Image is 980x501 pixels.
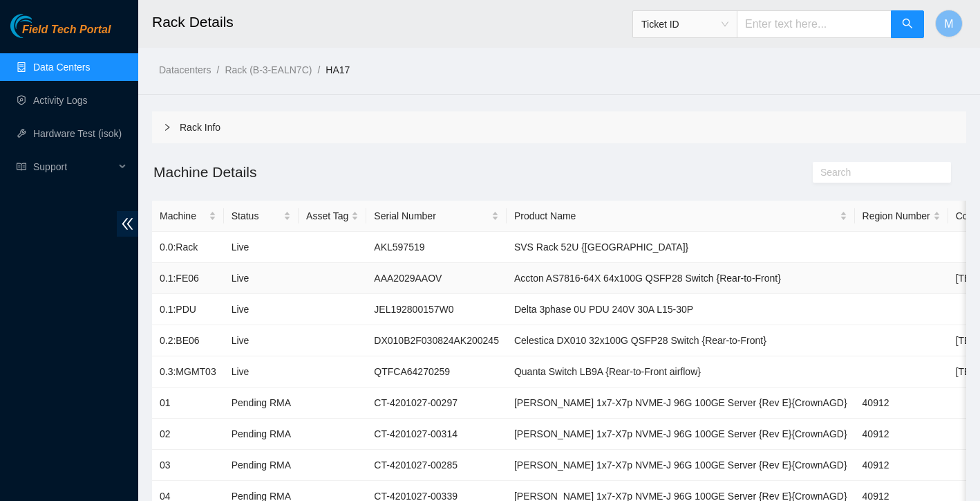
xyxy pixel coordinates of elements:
td: AAA2029AAOV [366,263,507,294]
td: Accton AS7816-64X 64x100G QSFP28 Switch {Rear-to-Front} [507,263,855,294]
td: 0.1:PDU [152,294,224,325]
span: right [163,123,171,131]
span: double-left [117,211,138,237]
span: Field Tech Portal [22,24,111,37]
a: Akamai TechnologiesField Tech Portal [10,25,111,43]
td: Quanta Switch LB9A {Rear-to-Front airflow} [507,356,855,388]
span: Support [33,153,115,181]
td: AKL597519 [366,232,507,263]
td: Live [224,263,299,294]
td: [PERSON_NAME] 1x7-X7p NVME-J 96G 100GE Server {Rev E}{CrownAGD} [507,419,855,450]
td: 0.3:MGMT03 [152,356,224,388]
td: 40912 [855,388,948,419]
td: Live [224,356,299,388]
button: M [935,10,963,37]
a: Hardware Test (isok) [33,128,122,139]
td: QTFCA64270259 [366,356,507,388]
span: read [17,162,26,172]
span: M [944,15,953,33]
a: Activity Logs [33,95,88,106]
td: Live [224,294,299,325]
div: Rack Info [152,111,966,143]
td: 40912 [855,419,948,450]
td: 01 [152,388,224,419]
span: Ticket ID [641,14,728,35]
td: JEL192800157W0 [366,294,507,325]
input: Search [820,165,932,180]
td: DX010B2F030824AK200245 [366,325,507,356]
td: 0.2:BE06 [152,325,224,356]
img: Akamai Technologies [10,14,70,38]
span: / [216,64,219,75]
td: Pending RMA [224,419,299,450]
td: Celestica DX010 32x100G QSFP28 Switch {Rear-to-Front} [507,325,855,356]
span: search [902,18,913,31]
td: 02 [152,419,224,450]
td: 40912 [855,450,948,481]
input: Enter text here... [737,10,892,38]
td: Live [224,232,299,263]
td: CT-4201027-00297 [366,388,507,419]
button: search [891,10,924,38]
td: Pending RMA [224,388,299,419]
td: 03 [152,450,224,481]
a: HA17 [326,64,350,75]
td: Delta 3phase 0U PDU 240V 30A L15-30P [507,294,855,325]
td: Live [224,325,299,356]
td: Pending RMA [224,450,299,481]
td: 0.0:Rack [152,232,224,263]
td: [PERSON_NAME] 1x7-X7p NVME-J 96G 100GE Server {Rev E}{CrownAGD} [507,388,855,419]
a: Data Centers [33,62,90,73]
td: CT-4201027-00314 [366,419,507,450]
td: CT-4201027-00285 [366,450,507,481]
a: Datacenters [159,64,211,75]
td: SVS Rack 52U {[GEOGRAPHIC_DATA]} [507,232,855,263]
span: / [317,64,320,75]
h2: Machine Details [152,161,763,183]
td: [PERSON_NAME] 1x7-X7p NVME-J 96G 100GE Server {Rev E}{CrownAGD} [507,450,855,481]
a: Rack (B-3-EALN7C) [225,64,312,75]
td: 0.1:FE06 [152,263,224,294]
